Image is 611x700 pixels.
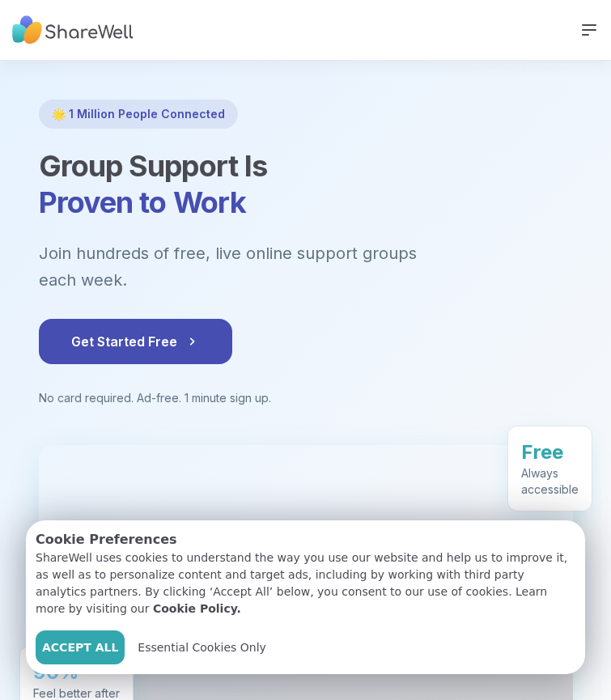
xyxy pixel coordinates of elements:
[153,600,241,617] a: Cookie Policy.
[521,439,579,465] div: Free
[42,639,118,656] span: Accept All
[36,549,575,617] p: ShareWell uses cookies to understand the way you use our website and help us to improve it, as we...
[12,8,134,53] img: ShareWell Nav Logo
[39,100,238,129] div: 🌟 1 Million People Connected
[521,465,579,498] div: Always accessible
[39,148,573,221] h1: Group Support Is
[36,630,125,664] button: Accept All
[71,332,200,351] span: Get Started Free
[36,530,575,549] p: Cookie Preferences
[138,639,266,656] span: Essential Cookies Only
[39,185,246,220] span: Proven to Work
[39,240,505,293] p: Join hundreds of free, live online support groups each week.
[39,390,573,406] p: No card required. Ad-free. 1 minute sign up.
[39,319,232,364] button: Get Started Free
